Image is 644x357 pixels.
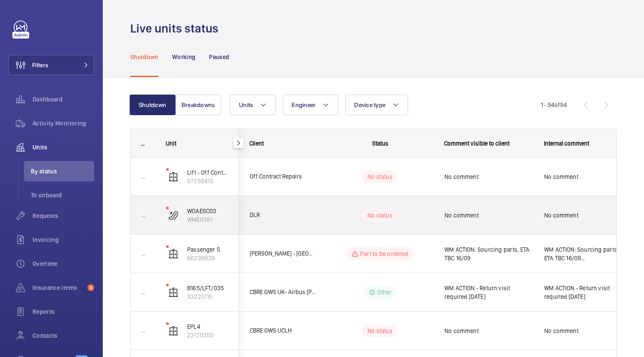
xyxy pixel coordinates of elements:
img: elevator.svg [168,326,179,336]
span: ... [141,210,155,220]
span: 1 - 94 94 [541,102,567,108]
span: No comment [444,173,533,181]
span: ... [141,140,145,147]
p: Lift - Off Contract [187,168,228,177]
button: Breakdowns [175,95,221,115]
span: Insurance items [33,283,84,292]
span: Activity Monitoring [33,119,94,128]
span: Engineer [292,101,316,108]
span: Client [249,140,264,147]
button: Shutdown [129,95,176,115]
span: No comment [544,173,623,181]
span: WM ACTION: Sourcing parts, ETA TBC 16/09 [444,245,533,262]
span: CBRE GWS UCLH [250,326,316,336]
img: elevator.svg [168,287,179,297]
p: 97359413 [187,177,228,185]
span: Units [33,143,94,152]
span: Off Contract Repairs [250,172,316,181]
span: Dashboard [33,95,94,104]
p: 23120350 [187,331,228,339]
span: No comment [544,211,623,220]
span: Contacts [33,331,94,340]
p: Shutdown [130,53,158,61]
p: Other [377,288,392,297]
img: elevator.svg [168,249,179,259]
span: WM ACTION: Sourcing parts, ETA TBC 16/09 [GEOGRAPHIC_DATA] [544,245,623,262]
span: Device type [354,101,385,108]
span: Overtime [33,259,94,268]
span: [PERSON_NAME] - [GEOGRAPHIC_DATA] [250,249,316,259]
button: Device type [345,95,408,115]
span: ... [141,287,155,297]
span: ... [141,326,155,336]
p: Working [172,53,195,61]
span: No comment [444,327,533,335]
span: No comment [544,327,623,335]
button: Filters [9,55,94,75]
span: By status [31,167,94,176]
span: Units [239,101,253,108]
span: Reports [33,307,94,316]
span: Filters [32,61,48,69]
span: ... [141,249,155,259]
button: Engineer [283,95,338,115]
button: Units [230,95,276,115]
span: To onboard [31,191,94,199]
span: of [555,101,560,108]
p: Part to be ordered [360,250,408,258]
img: elevator.svg [168,172,179,182]
p: B165/LFT/035 [187,284,228,292]
span: Requests [33,211,94,220]
p: No status [367,173,393,181]
p: Paused [209,53,229,61]
h1: Live units status [130,21,224,36]
p: WOAESC03 [187,207,228,215]
span: CBRE GWS UK- Airbus [PERSON_NAME] [250,287,316,297]
p: No status [367,327,393,335]
span: Invoicing [33,235,94,244]
span: WM ACTION - Return visit required [DATE] [444,284,533,301]
p: EPL4 [187,322,228,331]
p: 86299939 [187,254,228,262]
span: ... [141,172,155,181]
p: No status [367,211,393,220]
p: Passenger 5 [187,245,228,254]
span: No comment [444,211,533,220]
span: Status [372,140,388,147]
span: Comment visible to client [444,140,510,147]
span: 6 [87,284,94,291]
img: escalator.svg [168,210,179,220]
span: DLR [250,210,316,220]
span: Internal comment [544,140,589,147]
p: 33225115 [187,292,228,301]
p: WME0391 [187,215,228,224]
span: WM ACTION - Return visit required [DATE] [544,284,623,301]
div: Unit [166,140,239,147]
